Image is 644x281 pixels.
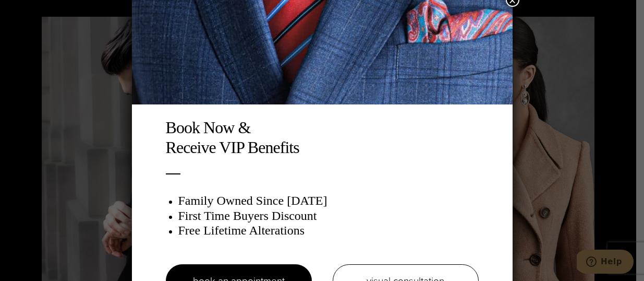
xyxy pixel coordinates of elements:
[178,208,479,224] h3: First Time Buyers Discount
[178,193,479,208] h3: Family Owned Since [DATE]
[166,118,479,158] h2: Book Now & Receive VIP Benefits
[24,7,45,17] span: Help
[178,223,479,238] h3: Free Lifetime Alterations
